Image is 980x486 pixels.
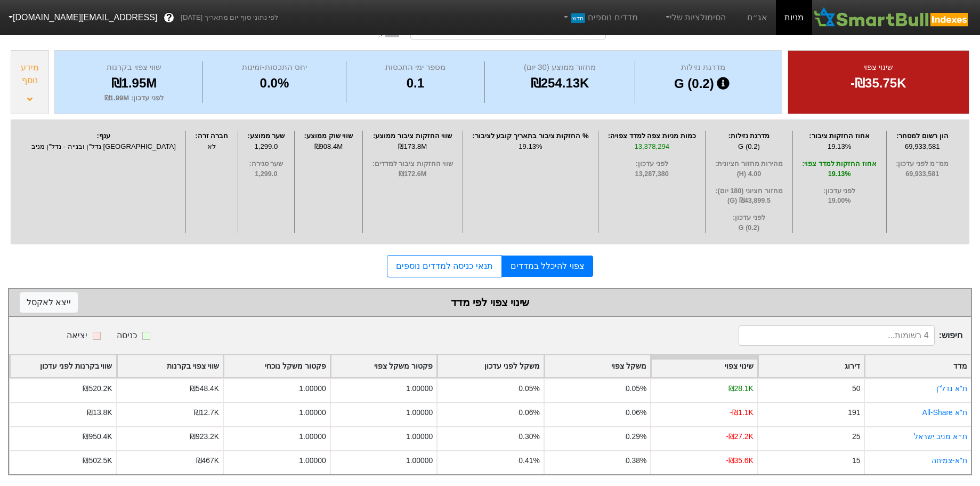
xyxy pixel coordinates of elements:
div: -₪35.6K [726,455,754,466]
div: G (0.2) [638,74,768,94]
a: ת״א מניב ישראל [914,432,967,441]
div: 0.1 [349,74,482,93]
div: 0.29% [626,431,646,442]
div: 1.00000 [299,455,326,466]
div: יציאה [67,329,87,342]
span: לפי נתוני סוף יום מתאריך [DATE] [181,12,278,23]
div: 69,933,581 [889,141,955,152]
div: 0.06% [626,407,646,418]
div: ₪13.8K [87,407,112,418]
div: ₪923.2K [190,431,219,442]
div: 25 [852,431,860,442]
button: ייצא לאקסל [20,292,78,313]
div: 1.00000 [299,407,326,418]
div: -₪35.75K [801,74,955,93]
div: 0.38% [626,455,646,466]
span: מהירות מחזור חציונית : [708,159,789,169]
div: 191 [848,407,860,418]
div: שינוי צפוי לפי מדד [20,294,960,310]
span: חדש [571,13,585,23]
span: ₪43,899.5 (G) [708,196,789,206]
div: 1.00000 [299,383,326,394]
div: 1.00000 [406,455,433,466]
span: ₪172.6M [366,169,460,179]
span: מחזור חציוני (180 יום) : [708,186,789,196]
span: לפני עדכון : [601,159,702,169]
div: 0.30% [519,431,539,442]
div: Toggle SortBy [438,355,544,377]
div: 0.05% [519,383,539,394]
div: 1.00000 [406,431,433,442]
div: ₪548.4K [190,383,219,394]
div: 15 [852,455,860,466]
div: ₪950.4K [83,431,112,442]
div: -₪27.2K [726,431,754,442]
span: ממ״מ לפני עדכון : [889,159,955,169]
span: לפני עדכון : [796,186,884,196]
div: 0.05% [626,383,646,394]
div: ₪502.5K [83,455,112,466]
div: 19.13% [466,141,595,152]
div: מספר ימי התכסות [349,61,482,74]
div: מדרגת נזילות : [708,131,789,141]
div: ₪467K [196,455,219,466]
div: שווי החזקות ציבור ממוצע : [366,131,460,141]
span: שער סגירה : [241,159,291,169]
a: הסימולציות שלי [659,7,731,28]
div: Toggle SortBy [331,355,437,377]
div: כניסה [117,329,137,342]
div: הון רשום למסחר : [889,131,955,141]
a: ת''א נדל''ן [936,384,967,393]
div: ₪520.2K [83,383,112,394]
div: ענף : [25,131,183,141]
span: אחוז החזקות למדד צפוי : [796,159,884,169]
a: תנאי כניסה למדדים נוספים [387,255,501,277]
div: מחזור ממוצע (30 יום) [488,61,632,74]
div: 19.13% [796,141,884,152]
div: 1,299.0 [241,141,291,152]
div: 0.41% [519,455,539,466]
span: 69,933,581 [889,169,955,179]
div: לפני עדכון : ₪1.99M [68,93,200,103]
span: 19.00% [796,196,884,206]
div: 0.06% [519,407,539,418]
span: שווי החזקות ציבור למדדים : [366,159,460,169]
div: ₪254.13K [488,74,632,93]
span: חיפוש : [739,325,962,346]
div: Toggle SortBy [10,355,116,377]
div: 50 [852,383,860,394]
div: מידע נוסף [14,61,46,87]
div: כמות מניות צפה למדד צפויה : [601,131,702,141]
div: ₪28.1K [728,383,754,394]
div: נדל"ן ובנייה - נדל"ן מניב [GEOGRAPHIC_DATA] [25,141,183,152]
div: 13,378,294 [601,141,702,152]
div: 1.00000 [299,431,326,442]
span: 19.13% [796,169,884,179]
a: ת''א All-Share [922,408,967,417]
div: ₪173.8M [366,141,460,152]
div: יחס התכסות-זמינות [206,61,343,74]
div: מדרגת נזילות [638,61,768,74]
span: 13,287,380 [601,169,702,179]
div: אחוז החזקות ציבור : [796,131,884,141]
span: 4.00 (H) [708,169,789,179]
div: 1.00000 [406,383,433,394]
div: שווי צפוי בקרנות [68,61,200,74]
div: Toggle SortBy [224,355,330,377]
a: צפוי להיכלל במדדים [502,256,593,277]
div: Toggle SortBy [117,355,223,377]
div: Toggle SortBy [865,355,971,377]
div: G (0.2) [708,141,789,152]
div: שינוי צפוי [801,61,955,74]
div: ₪12.7K [194,407,219,418]
div: Toggle SortBy [651,355,757,377]
span: לפני עדכון : [708,213,789,223]
div: % החזקות ציבור בתאריך קובע לציבור : [466,131,595,141]
span: G (0.2) [708,223,789,233]
a: מדדים נוספיםחדש [557,7,642,28]
input: 4 רשומות... [739,325,935,346]
div: שווי שוק ממוצע : [297,131,360,141]
span: 1,299.0 [241,169,291,179]
div: Toggle SortBy [545,355,651,377]
div: -₪1.1K [730,407,754,418]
